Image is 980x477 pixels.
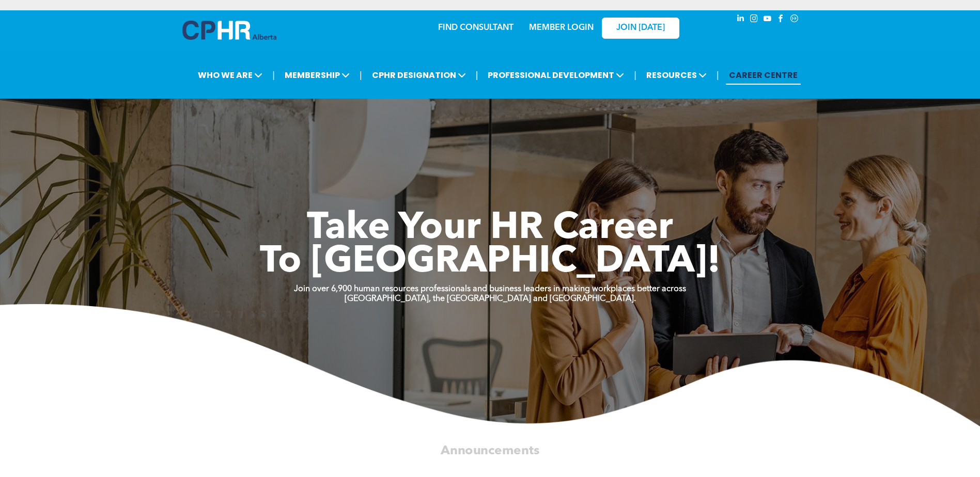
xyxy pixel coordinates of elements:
span: PROFESSIONAL DEVELOPMENT [485,66,627,85]
a: JOIN [DATE] [602,18,679,39]
a: CAREER CENTRE [726,66,801,85]
span: RESOURCES [643,66,710,85]
span: MEMBERSHIP [282,66,353,85]
a: MEMBER LOGIN [529,24,594,32]
span: To [GEOGRAPHIC_DATA]! [260,244,721,281]
li: | [272,65,275,86]
li: | [717,65,719,86]
a: facebook [775,13,787,27]
strong: [GEOGRAPHIC_DATA], the [GEOGRAPHIC_DATA] and [GEOGRAPHIC_DATA]. [345,295,636,303]
span: JOIN [DATE] [616,23,665,33]
strong: Join over 6,900 human resources professionals and business leaders in making workplaces better ac... [294,285,686,293]
a: Social network [789,13,800,27]
li: | [634,65,636,86]
img: A blue and white logo for cp alberta [182,21,276,40]
a: linkedin [735,13,746,27]
li: | [360,65,362,86]
span: CPHR DESIGNATION [369,66,469,85]
span: Take Your HR Career [307,210,673,247]
span: WHO WE ARE [195,66,266,85]
span: Announcements [441,444,539,457]
a: youtube [762,13,773,27]
a: instagram [749,13,760,27]
li: | [476,65,478,86]
a: FIND CONSULTANT [438,24,514,32]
